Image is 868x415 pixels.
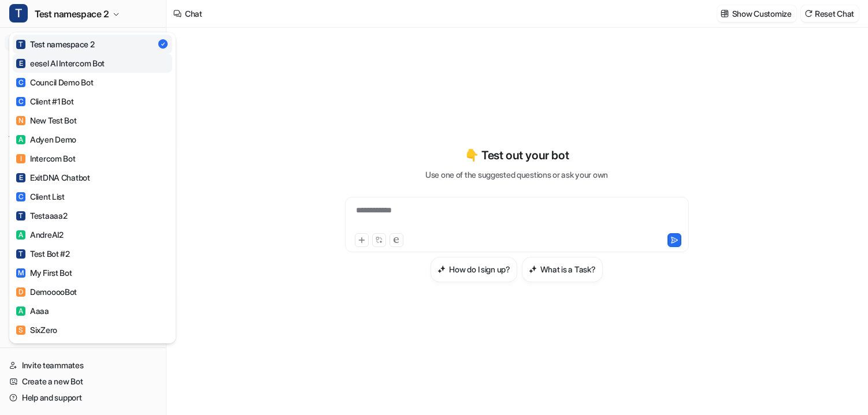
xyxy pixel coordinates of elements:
div: SixZero [16,324,57,336]
span: Test namespace 2 [35,6,109,22]
div: Testaaaa2 [16,210,67,222]
div: TTest namespace 2 [9,32,176,343]
span: E [16,173,25,182]
span: E [16,59,25,68]
div: eesel AI Intercom Bot [16,57,105,69]
span: N [16,116,25,125]
span: T [16,40,25,49]
div: DemooooBot [16,286,77,298]
span: T [16,211,25,220]
span: C [16,78,25,87]
div: Council Demo Bot [16,76,94,88]
div: AndreAI2 [16,229,64,241]
div: My First Bot [16,267,72,279]
div: Client List [16,190,65,203]
span: T [9,4,28,23]
div: Adyen Demo [16,133,76,145]
div: [PERSON_NAME] [16,343,92,355]
span: M [16,268,25,278]
span: A [16,230,25,240]
span: D [16,287,25,297]
div: Client #1 Bot [16,95,73,107]
div: Test Bot #2 [16,248,70,260]
div: ExitDNA Chatbot [16,171,90,184]
div: New Test Bot [16,114,77,126]
span: A [16,306,25,316]
div: Test namespace 2 [16,38,95,50]
span: A [16,135,25,144]
div: Intercom Bot [16,152,76,164]
span: C [16,192,25,201]
div: Aaaa [16,305,49,317]
span: S [16,326,25,335]
span: T [16,249,25,259]
span: C [16,97,25,106]
span: I [16,154,25,163]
